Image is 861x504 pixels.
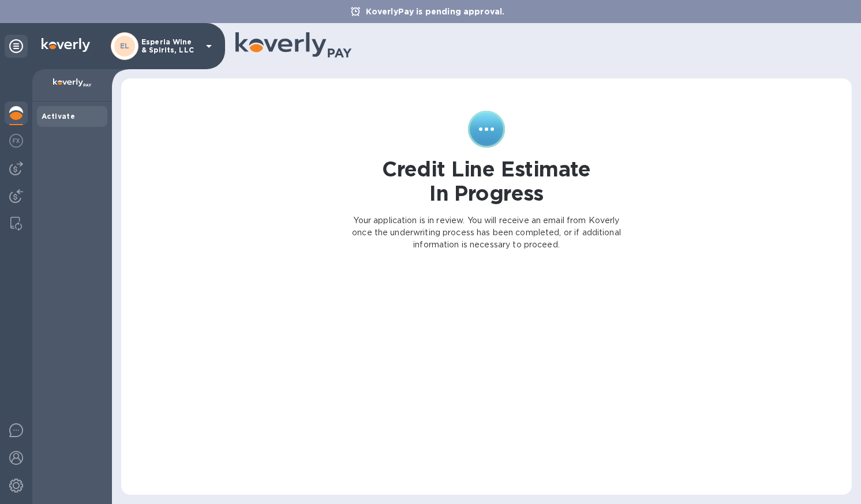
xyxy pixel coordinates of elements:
[141,38,199,54] p: Esperia Wine & Spirits, LLC
[350,215,623,251] p: Your application is in review. You will receive an email from Koverly once the underwriting proce...
[42,38,90,52] img: Logo
[9,134,23,148] img: Foreign exchange
[382,157,591,205] h1: Credit Line Estimate In Progress
[42,112,75,121] b: Activate
[120,42,130,50] b: EL
[5,35,28,58] div: Unpin categories
[360,6,511,17] p: KoverlyPay is pending approval.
